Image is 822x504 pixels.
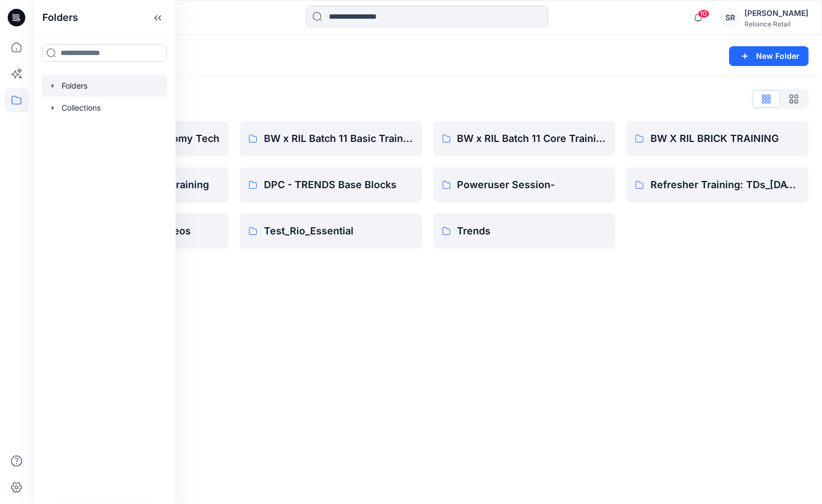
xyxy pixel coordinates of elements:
div: [PERSON_NAME] [744,7,808,20]
p: BW x RIL Batch 11 Basic Training [264,131,413,146]
a: BW X RIL BRICK TRAINING [626,121,809,156]
div: SR [720,8,740,28]
p: BW x RIL Batch 11 Core Training [457,131,607,146]
a: Test_Rio_Essential [240,213,422,249]
span: 10 [698,9,710,18]
p: Poweruser Session- [457,177,607,193]
a: BW x RIL Batch 11 Core Training [433,121,616,156]
p: Refresher Training: TDs_[DATE]-[DATE] [650,177,800,193]
p: DPC - TRENDS Base Blocks [264,177,413,193]
p: BW X RIL BRICK TRAINING [650,131,800,146]
a: Trends [433,213,616,249]
p: Trends [457,223,607,239]
a: DPC - TRENDS Base Blocks [240,167,422,202]
div: Reliance Retail [744,20,808,28]
a: Refresher Training: TDs_[DATE]-[DATE] [626,167,809,202]
p: Test_Rio_Essential [264,223,413,239]
a: Poweruser Session- [433,167,616,202]
button: New Folder [729,46,809,66]
a: BW x RIL Batch 11 Basic Training [240,121,422,156]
